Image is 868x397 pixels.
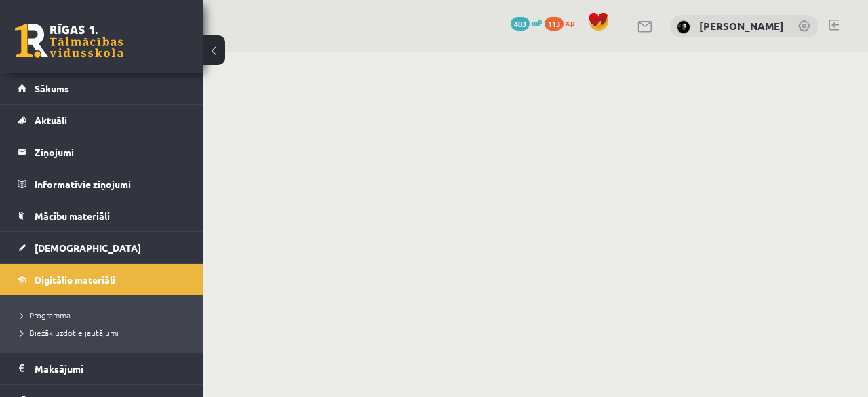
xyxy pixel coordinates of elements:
[35,242,141,254] span: [DEMOGRAPHIC_DATA]
[35,273,115,286] span: Digitālie materiāli
[18,168,186,200] a: Informatīvie ziņojumi
[18,232,186,263] a: [DEMOGRAPHIC_DATA]
[20,326,190,339] a: Biežāk uzdotie jautājumi
[545,17,564,31] span: 113
[20,309,71,320] span: Programma
[677,20,690,34] img: Diāna Seile
[20,309,190,321] a: Programma
[35,82,69,94] span: Sākums
[15,24,123,58] a: Rīgas 1. Tālmācības vidusskola
[20,327,119,338] span: Biežāk uzdotie jautājumi
[511,17,542,28] a: 403 mP
[511,17,530,31] span: 403
[18,264,186,295] a: Digitālie materiāli
[566,17,574,28] span: xp
[18,105,186,136] a: Aktuāli
[35,136,186,168] legend: Ziņojumi
[35,353,186,384] legend: Maksājumi
[35,168,186,200] legend: Informatīvie ziņojumi
[18,136,186,168] a: Ziņojumi
[18,353,186,384] a: Maksājumi
[699,19,784,33] a: [PERSON_NAME]
[35,210,110,222] span: Mācību materiāli
[18,73,186,104] a: Sākums
[18,200,186,231] a: Mācību materiāli
[532,17,542,28] span: mP
[545,17,581,28] a: 113 xp
[35,114,67,126] span: Aktuāli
